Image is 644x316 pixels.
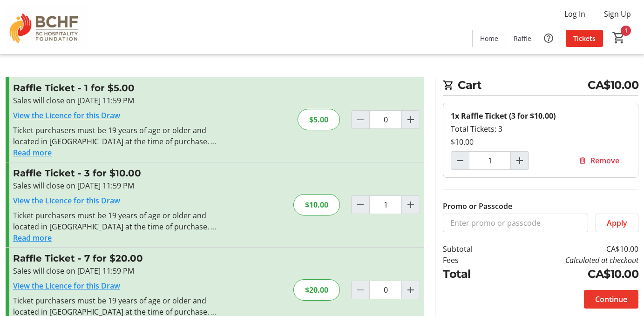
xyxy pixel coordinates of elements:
h3: Raffle Ticket - 3 for $10.00 [13,166,217,180]
a: View the Licence for this Draw [13,195,120,206]
input: Raffle Ticket Quantity [369,195,402,214]
button: Increment by one [402,281,420,299]
button: Sign Up [597,7,638,21]
span: Raffle [514,34,531,43]
h2: Cart [443,77,638,96]
span: CA$10.00 [588,77,638,94]
a: Tickets [566,30,603,47]
div: Sales will close on [DATE] 11:59 PM [13,180,217,191]
span: Remove [590,155,619,166]
td: Total [443,266,500,282]
td: CA$10.00 [500,243,638,255]
button: Read more [13,147,52,158]
a: View the Licence for this Draw [13,281,120,291]
div: Sales will close on [DATE] 11:59 PM [13,95,217,106]
div: $5.00 [298,109,340,130]
h3: Raffle Ticket - 1 for $5.00 [13,81,217,95]
button: Read more [13,232,52,243]
span: Continue [595,294,627,305]
span: Sign Up [604,8,631,20]
button: Decrement by one [451,152,469,169]
input: Raffle Ticket Quantity [369,281,402,299]
td: Subtotal [443,243,500,255]
button: Help [539,29,558,47]
button: Increment by one [402,196,420,214]
div: 1x Raffle Ticket (3 for $10.00) [451,110,630,121]
a: View the Licence for this Draw [13,110,120,121]
label: Promo or Passcode [443,201,512,212]
button: Log In [557,7,593,21]
td: Fees [443,255,500,266]
button: Increment by one [511,152,529,169]
div: Sales will close on [DATE] 11:59 PM [13,265,217,276]
span: Tickets [573,34,596,43]
span: Apply [607,217,627,229]
div: Ticket purchasers must be 19 years of age or older and located in [GEOGRAPHIC_DATA] at the time o... [13,210,217,232]
div: $10.00 [293,194,340,215]
td: Calculated at checkout [500,255,638,266]
button: Decrement by one [352,196,369,214]
div: $10.00 [451,136,630,148]
span: Home [480,34,498,43]
div: $20.00 [293,279,340,301]
input: Enter promo or passcode [443,214,588,232]
button: Continue [584,290,638,309]
div: Ticket purchasers must be 19 years of age or older and located in [GEOGRAPHIC_DATA] at the time o... [13,125,217,147]
input: Raffle Ticket Quantity [369,110,402,129]
a: Home [473,30,506,47]
button: Remove [567,151,630,170]
h3: Raffle Ticket - 7 for $20.00 [13,251,217,265]
a: Raffle [506,30,539,47]
button: Cart [610,29,627,46]
span: Log In [564,8,585,20]
td: CA$10.00 [500,266,638,282]
img: BC Hospitality Foundation's Logo [6,4,88,50]
input: Raffle Ticket (3 for $10.00) Quantity [469,151,511,170]
button: Apply [596,214,638,232]
div: Total Tickets: 3 [451,123,630,134]
button: Increment by one [402,111,420,128]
